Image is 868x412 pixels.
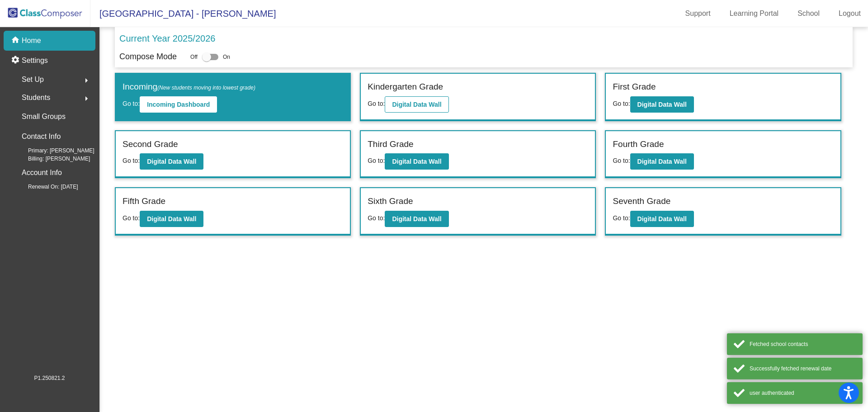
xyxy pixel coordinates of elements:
[368,81,443,94] label: Kindergarten Grade
[613,138,664,151] label: Fourth Grade
[147,158,196,165] b: Digital Data Wall
[722,6,786,21] a: Learning Portal
[14,155,90,163] span: Billing: [PERSON_NAME]
[22,55,48,66] p: Settings
[119,32,215,45] p: Current Year 2025/2026
[123,195,165,208] label: Fifth Grade
[81,93,92,104] mat-icon: arrow_right
[123,214,140,222] span: Go to:
[223,53,230,61] span: On
[630,153,694,170] button: Digital Data Wall
[140,96,217,113] button: Incoming Dashboard
[831,6,868,21] a: Logout
[22,91,50,104] span: Students
[750,340,856,348] div: Fetched school contacts
[14,183,78,191] span: Renewal On: [DATE]
[750,389,856,397] div: user authenticated
[368,195,413,208] label: Sixth Grade
[392,158,441,165] b: Digital Data Wall
[368,157,385,164] span: Go to:
[637,158,687,165] b: Digital Data Wall
[22,35,41,46] p: Home
[392,215,441,223] b: Digital Data Wall
[11,35,22,46] mat-icon: home
[385,211,448,227] button: Digital Data Wall
[11,55,22,66] mat-icon: settings
[22,110,66,123] p: Small Groups
[22,73,44,86] span: Set Up
[368,100,385,107] span: Go to:
[613,81,656,94] label: First Grade
[392,101,441,108] b: Digital Data Wall
[630,96,694,113] button: Digital Data Wall
[613,157,630,164] span: Go to:
[750,365,856,373] div: Successfully fetched renewal date
[123,81,255,94] label: Incoming
[385,96,448,113] button: Digital Data Wall
[613,100,630,107] span: Go to:
[368,138,413,151] label: Third Grade
[81,75,92,86] mat-icon: arrow_right
[385,153,448,170] button: Digital Data Wall
[123,100,140,107] span: Go to:
[678,6,718,21] a: Support
[613,214,630,222] span: Go to:
[637,215,687,223] b: Digital Data Wall
[613,195,670,208] label: Seventh Grade
[630,211,694,227] button: Digital Data Wall
[140,153,203,170] button: Digital Data Wall
[368,214,385,222] span: Go to:
[147,101,210,108] b: Incoming Dashboard
[123,138,178,151] label: Second Grade
[123,157,140,164] span: Go to:
[140,211,203,227] button: Digital Data Wall
[90,6,276,21] span: [GEOGRAPHIC_DATA] - [PERSON_NAME]
[22,166,62,179] p: Account Info
[157,85,255,91] span: (New students moving into lowest grade)
[637,101,687,108] b: Digital Data Wall
[190,53,198,61] span: Off
[147,215,196,223] b: Digital Data Wall
[22,130,61,143] p: Contact Info
[119,51,177,63] p: Compose Mode
[14,147,94,155] span: Primary: [PERSON_NAME]
[790,6,827,21] a: School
